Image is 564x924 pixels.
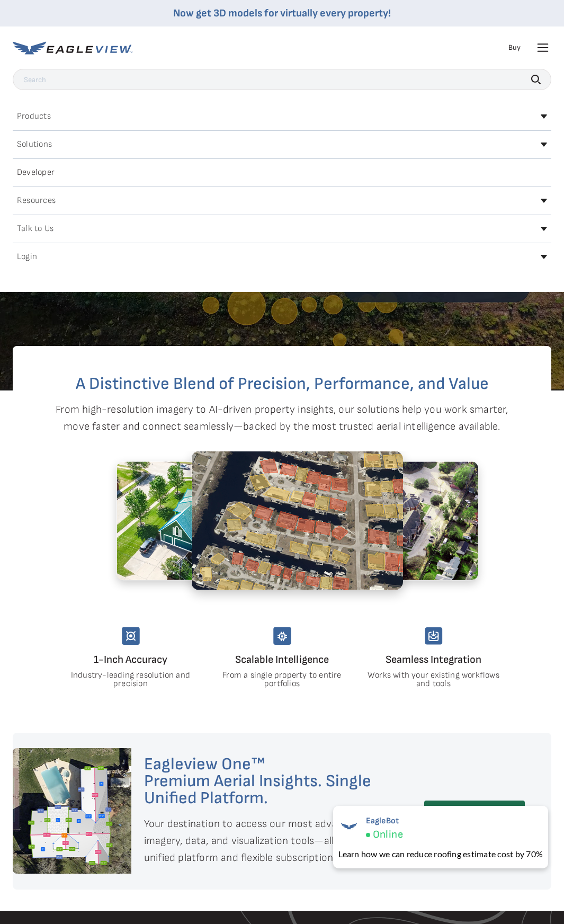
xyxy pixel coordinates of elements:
input: Search [13,69,551,90]
h2: Eagleview One™ Premium Aerial Insights. Single Unified Platform. [144,756,401,807]
p: From high-resolution imagery to AI-driven property insights, our solutions help you work smarter,... [56,401,509,435]
h2: A Distinctive Blend of Precision, Performance, and Value [55,376,509,393]
a: Developer [13,164,551,181]
h2: Solutions [17,140,52,149]
img: seamless-integration.svg [425,627,443,645]
span: Online [373,828,403,841]
h2: Developer [17,168,55,177]
div: Learn how we can reduce roofing estimate cost by 70% [338,848,543,860]
img: EagleBot [338,816,360,837]
h2: Products [17,112,51,121]
img: unmatched-accuracy.svg [122,627,140,645]
p: From a single property to entire portfolios [215,671,349,688]
img: 1.2.png [298,461,478,580]
p: Works with your existing workflows and tools [366,671,500,688]
h2: Resources [17,197,56,205]
h2: Login [17,253,37,261]
h2: Talk to Us [17,225,53,233]
span: EagleBot [366,816,403,826]
img: 5.2.png [191,451,403,590]
p: Your destination to access our most advanced imagery, data, and visualization tools—all through a... [144,815,401,866]
h4: 1-Inch Accuracy [64,651,198,668]
img: scalable-intelligency.svg [273,627,291,645]
h4: Scalable Intelligence [215,651,350,668]
a: Now get 3D models for virtually every property! [173,7,391,20]
a: Buy [508,43,521,52]
p: Industry-leading resolution and precision [64,671,198,688]
h4: Seamless Integration [366,651,501,668]
img: 4.2.png [117,461,297,580]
